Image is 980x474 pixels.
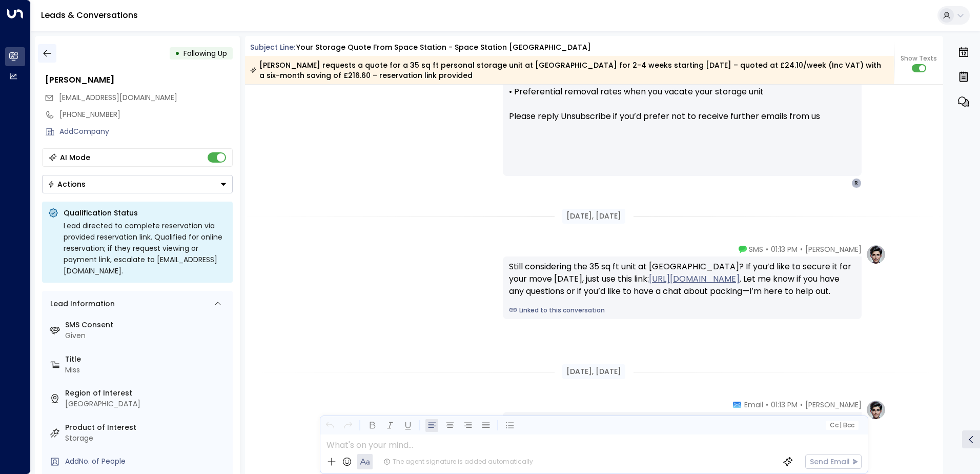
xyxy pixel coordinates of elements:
label: Region of Interest [65,388,229,399]
div: Miss [65,365,229,376]
span: • [800,244,803,254]
a: Linked to this conversation [509,306,855,315]
span: [PERSON_NAME] [805,400,862,410]
div: [PHONE_NUMBER] [59,109,233,120]
div: • [175,44,180,63]
div: Button group with a nested menu [42,175,233,193]
span: Following Up [183,48,227,58]
div: Actions [48,180,86,189]
img: profile-logo.png [866,244,886,265]
span: [EMAIL_ADDRESS][DOMAIN_NAME] [59,92,177,103]
span: 01:13 PM [771,244,798,254]
div: AddCompany [59,126,233,137]
span: SMS [749,244,763,254]
div: [PERSON_NAME] requests a quote for a 35 sq ft personal storage unit at [GEOGRAPHIC_DATA] for 2-4 ... [250,60,888,81]
div: Storage [65,433,229,444]
p: Qualification Status [64,208,227,218]
span: • [766,400,768,410]
div: [DATE], [DATE] [562,364,625,379]
div: [GEOGRAPHIC_DATA] [65,399,229,409]
span: Show Texts [901,54,937,63]
span: Subject Line: [250,42,295,52]
div: Lead Information [47,299,115,309]
span: • [800,400,803,410]
div: R [851,178,862,188]
button: Cc|Bcc [825,421,858,430]
span: [PERSON_NAME] [805,244,862,254]
div: The agent signature is added automatically [383,457,533,466]
img: profile-logo.png [866,400,886,420]
span: Email [744,400,763,410]
a: Leads & Conversations [41,9,138,21]
label: Title [65,354,229,365]
button: Redo [341,419,354,432]
label: SMS Consent [65,320,229,330]
div: Lead directed to complete reservation via provided reservation link. Qualified for online reserva... [64,220,227,276]
div: Still considering the 35 sq ft unit at [GEOGRAPHIC_DATA]? If you’d like to secure it for your mov... [509,261,855,298]
span: Cc Bcc [829,422,854,429]
span: 01:13 PM [771,400,798,410]
div: [DATE], [DATE] [562,209,625,224]
span: • [766,244,768,254]
span: | [840,422,842,429]
span: reegdix@icloud.com [59,92,177,103]
div: Given [65,330,229,341]
div: Your storage quote from Space Station - Space Station [GEOGRAPHIC_DATA] [296,42,591,53]
button: Undo [323,419,336,432]
a: [URL][DOMAIN_NAME] [649,273,740,285]
label: Product of Interest [65,422,229,433]
div: [PERSON_NAME] [45,74,233,86]
div: AddNo. of People [65,456,229,467]
button: Actions [42,175,233,193]
div: AI Mode [60,152,90,163]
